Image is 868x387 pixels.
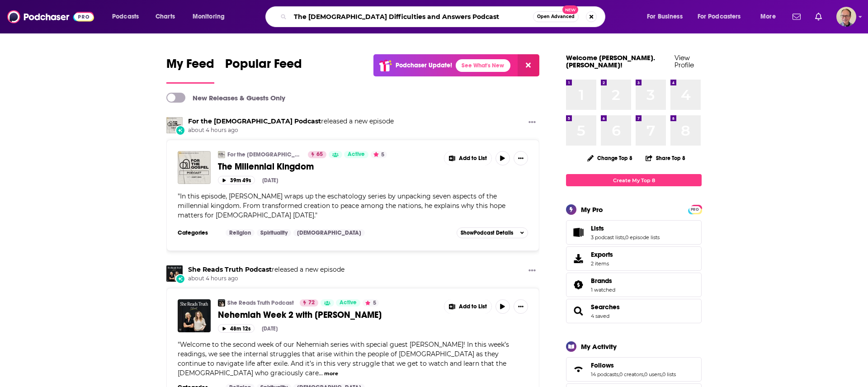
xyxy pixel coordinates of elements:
[178,192,505,219] span: " "
[344,151,368,158] a: Active
[619,371,643,378] a: 0 creators
[290,9,533,24] input: Search podcasts, credits, & more...
[444,299,491,314] button: Show More Button
[461,230,513,236] span: Show Podcast Details
[218,309,438,321] a: Nehemiah Week 2 with [PERSON_NAME]
[591,361,614,369] span: Follows
[218,309,382,321] span: Nehemiah Week 2 with [PERSON_NAME]
[444,151,491,165] button: Show More Button
[624,234,625,241] span: ,
[188,265,272,274] a: She Reads Truth Podcast
[591,371,618,378] a: 14 podcasts
[514,299,528,314] button: Show More Button
[566,273,702,297] span: Brands
[316,150,323,159] span: 65
[836,7,856,27] button: Show profile menu
[257,229,291,236] a: Spirituality
[166,56,214,77] span: My Feed
[336,299,360,307] a: Active
[625,234,660,241] a: 0 episode lists
[836,7,856,27] img: User Profile
[319,369,323,377] span: ...
[188,275,344,283] span: about 4 hours ago
[324,370,338,378] button: more
[566,357,702,382] span: Follows
[340,298,357,307] span: Active
[218,151,225,158] img: For the Gospel Podcast
[396,61,452,69] p: Podchaser Update!
[569,278,587,291] a: Brands
[363,299,379,307] button: 5
[226,229,255,236] a: Religion
[811,9,826,24] a: Show notifications dropdown
[178,340,509,377] span: Welcome to the second week of our Nehemiah series with special guest [PERSON_NAME]! In this week’...
[789,9,804,24] a: Show notifications dropdown
[175,125,185,135] div: New Episode
[274,6,614,27] div: Search podcasts, credits, & more...
[661,371,662,378] span: ,
[591,224,604,232] span: Lists
[675,53,694,69] a: View Profile
[225,56,302,84] a: Popular Feed
[569,305,587,317] a: Searches
[188,117,321,125] a: For the Gospel Podcast
[178,229,218,236] h3: Categories
[647,10,683,23] span: For Business
[166,56,214,84] a: My Feed
[175,274,185,284] div: New Episode
[591,277,612,285] span: Brands
[566,246,702,271] a: Exports
[300,299,318,307] a: 72
[218,161,314,172] span: The Millennial Kingdom
[689,206,700,213] span: PRO
[591,234,624,241] a: 3 podcast lists
[591,313,609,319] a: 4 saved
[112,10,139,23] span: Podcasts
[662,371,676,378] a: 0 lists
[566,299,702,323] span: Searches
[178,299,211,332] img: Nehemiah Week 2 with Elizabeth Woodson
[262,326,278,332] div: [DATE]
[225,56,302,77] span: Popular Feed
[591,224,660,232] a: Lists
[591,287,615,293] a: 1 watched
[591,277,615,285] a: Brands
[591,361,676,369] a: Follows
[186,9,236,24] button: open menu
[582,152,638,164] button: Change Top 8
[459,155,487,162] span: Add to List
[456,59,510,72] a: See What's New
[566,174,702,186] a: Create My Top 8
[218,324,255,333] button: 48m 12s
[218,299,225,307] img: She Reads Truth Podcast
[514,151,528,165] button: Show More Button
[293,229,365,236] a: [DEMOGRAPHIC_DATA]
[566,53,655,69] a: Welcome [PERSON_NAME].[PERSON_NAME]!
[7,8,94,25] img: Podchaser - Follow, Share and Rate Podcasts
[156,10,175,23] span: Charts
[459,303,487,310] span: Add to List
[591,260,613,267] span: 2 items
[308,151,326,158] a: 65
[689,206,700,212] a: PRO
[227,299,294,307] a: She Reads Truth Podcast
[566,220,702,245] span: Lists
[166,117,183,133] a: For the Gospel Podcast
[591,250,613,259] span: Exports
[836,7,856,27] span: Logged in as tommy.lynch
[692,9,754,24] button: open menu
[178,151,211,184] img: The Millennial Kingdom
[188,265,344,274] h3: released a new episode
[645,149,686,167] button: Share Top 8
[537,14,575,19] span: Open Advanced
[591,303,620,311] a: Searches
[218,176,255,184] button: 39m 49s
[166,93,285,103] a: New Releases & Guests Only
[166,265,183,282] img: She Reads Truth Podcast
